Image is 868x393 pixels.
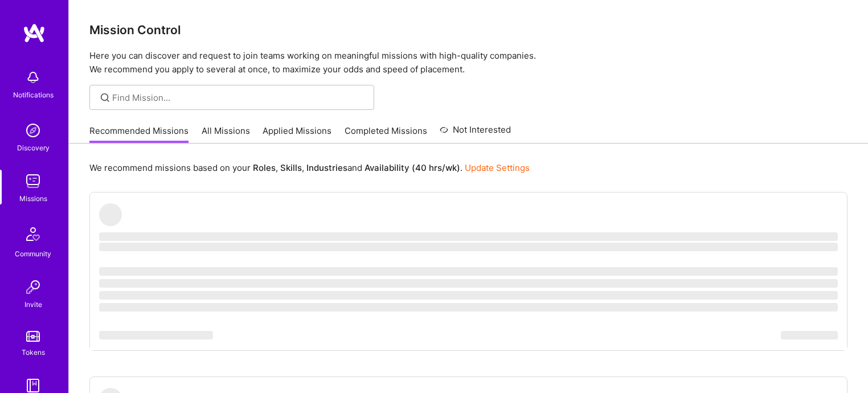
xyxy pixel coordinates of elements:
div: Invite [24,298,42,310]
img: bell [22,66,44,89]
h3: Mission Control [89,23,847,37]
img: discovery [22,119,44,142]
img: logo [23,23,46,43]
div: Notifications [13,89,54,101]
b: Availability (40 hrs/wk) [365,162,460,173]
b: Industries [306,162,347,173]
input: Find Mission... [112,92,366,104]
img: tokens [26,331,40,342]
a: Update Settings [465,162,530,173]
img: Invite [22,276,44,298]
a: Completed Missions [345,125,427,144]
div: Tokens [22,346,45,358]
div: Community [15,248,51,260]
a: Not Interested [440,123,511,144]
b: Roles [253,162,276,173]
a: All Missions [202,125,250,144]
p: We recommend missions based on your , , and . [89,162,530,174]
a: Recommended Missions [89,125,189,144]
img: Community [19,220,47,248]
div: Discovery [17,142,50,154]
div: Missions [19,193,47,204]
i: icon SearchGrey [99,91,112,104]
b: Skills [280,162,302,173]
a: Applied Missions [263,125,331,144]
p: Here you can discover and request to join teams working on meaningful missions with high-quality ... [89,49,847,76]
img: teamwork [22,170,44,193]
